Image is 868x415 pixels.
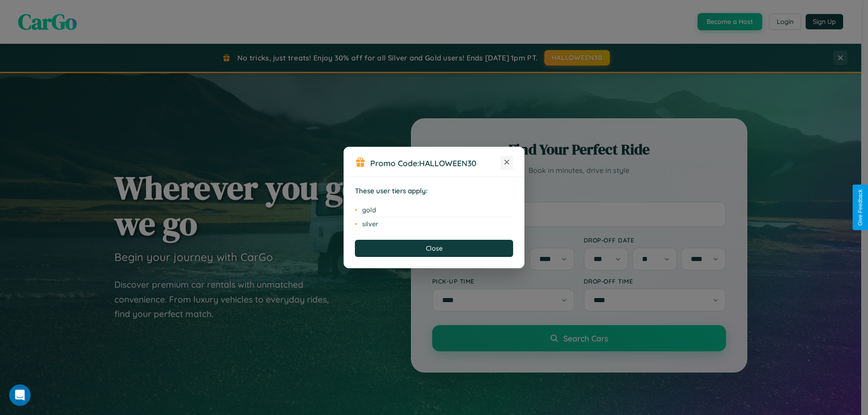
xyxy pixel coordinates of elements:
[355,203,513,217] li: gold
[9,384,31,406] iframe: Intercom live chat
[419,158,476,168] b: HALLOWEEN30
[355,240,513,257] button: Close
[355,187,428,195] strong: These user tiers apply:
[370,158,500,168] h3: Promo Code:
[355,217,513,231] li: silver
[857,189,863,226] div: Give Feedback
